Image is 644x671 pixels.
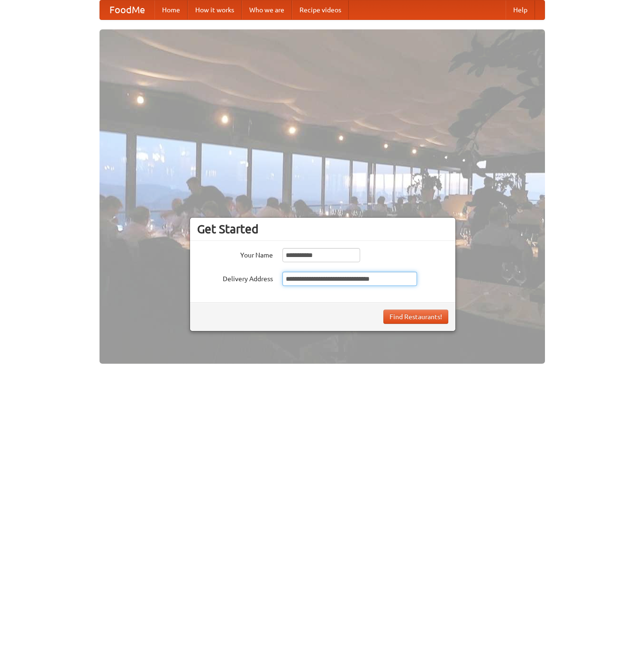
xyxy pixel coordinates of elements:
a: FoodMe [100,0,154,19]
a: Who we are [242,0,292,19]
a: Recipe videos [292,0,349,19]
h3: Get Started [197,222,448,236]
a: Help [506,0,535,19]
button: Find Restaurants! [383,310,448,324]
label: Your Name [197,248,273,260]
label: Delivery Address [197,272,273,284]
a: How it works [188,0,242,19]
a: Home [154,0,188,19]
